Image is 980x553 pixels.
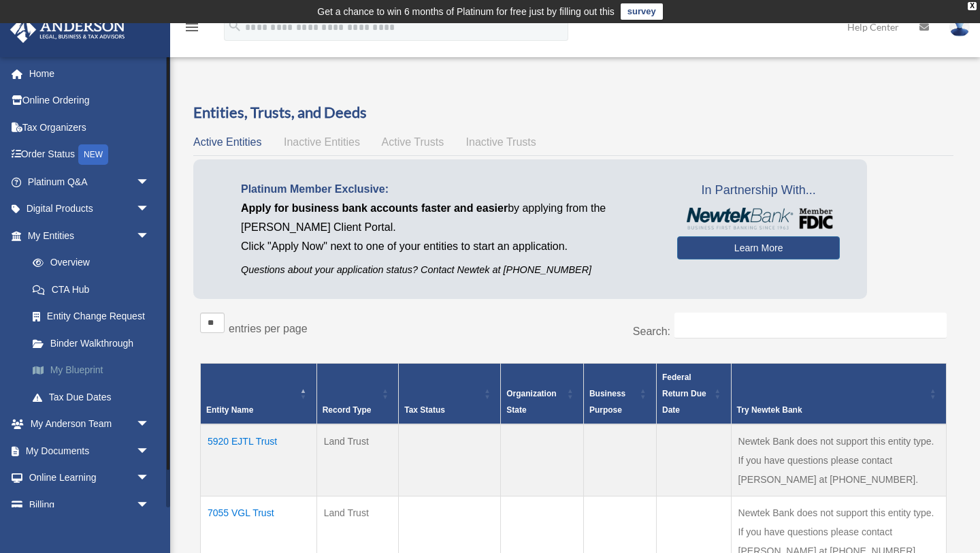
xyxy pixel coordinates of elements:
img: Anderson Advisors Platinum Portal [6,16,129,43]
div: close [968,2,977,10]
span: arrow_drop_down [136,195,163,223]
p: Click "Apply Now" next to one of your entities to start an application. [241,237,657,256]
th: Entity Name: Activate to invert sorting [201,363,317,424]
span: Tax Status [404,405,445,415]
span: arrow_drop_down [136,464,163,492]
a: My Documentsarrow_drop_down [10,437,170,464]
a: Online Learningarrow_drop_down [10,464,170,492]
a: Platinum Q&Aarrow_drop_down [10,168,170,195]
th: Federal Return Due Date: Activate to sort [656,363,731,424]
p: by applying from the [PERSON_NAME] Client Portal. [241,199,657,237]
a: Learn More [677,236,840,259]
th: Organization State: Activate to sort [501,363,584,424]
p: Platinum Member Exclusive: [241,180,657,199]
a: Overview [19,249,163,276]
label: Search: [633,326,670,337]
td: Newtek Bank does not support this entity type. If you have questions please contact [PERSON_NAME]... [731,424,946,496]
a: Binder Walkthrough [19,330,170,357]
th: Try Newtek Bank : Activate to sort [731,363,946,424]
p: Questions about your application status? Contact Newtek at [PHONE_NUMBER] [241,262,657,279]
a: Tax Due Dates [19,383,170,411]
a: My Anderson Teamarrow_drop_down [10,411,170,438]
td: 5920 EJTL Trust [201,424,317,496]
a: My Entitiesarrow_drop_down [10,222,170,249]
span: Federal Return Due Date [662,373,706,415]
i: search [227,18,242,33]
div: NEW [78,144,108,165]
span: Active Trusts [382,136,444,148]
div: Try Newtek Bank [737,402,926,418]
span: Business Purpose [589,389,625,415]
a: survey [621,3,663,20]
span: Apply for business bank accounts faster and easier [241,202,508,214]
a: Billingarrow_drop_down [10,491,170,518]
i: menu [184,19,200,35]
span: Active Entities [193,136,261,148]
a: Entity Change Request [19,303,170,330]
span: arrow_drop_down [136,491,163,519]
th: Record Type: Activate to sort [316,363,399,424]
span: Inactive Entities [284,136,360,148]
a: Home [10,60,170,87]
th: Tax Status: Activate to sort [399,363,501,424]
span: Entity Name [206,405,253,415]
div: Get a chance to win 6 months of Platinum for free just by filling out this [317,3,615,20]
a: My Blueprint [19,357,170,384]
a: Online Ordering [10,87,170,114]
a: Tax Organizers [10,114,170,141]
span: Inactive Trusts [466,136,536,148]
span: arrow_drop_down [136,411,163,439]
td: Land Trust [316,424,399,496]
span: arrow_drop_down [136,222,163,250]
th: Business Purpose: Activate to sort [583,363,656,424]
a: CTA Hub [19,276,170,303]
h3: Entities, Trusts, and Deeds [193,102,953,123]
span: Record Type [323,405,372,415]
span: In Partnership With... [677,180,840,202]
img: User Pic [949,17,970,37]
span: Organization State [506,389,556,415]
img: NewtekBankLogoSM.png [684,208,833,230]
a: Order StatusNEW [10,141,170,169]
a: Digital Productsarrow_drop_down [10,195,170,223]
span: arrow_drop_down [136,168,163,196]
span: arrow_drop_down [136,437,163,465]
a: menu [184,24,200,35]
label: entries per page [229,323,308,334]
